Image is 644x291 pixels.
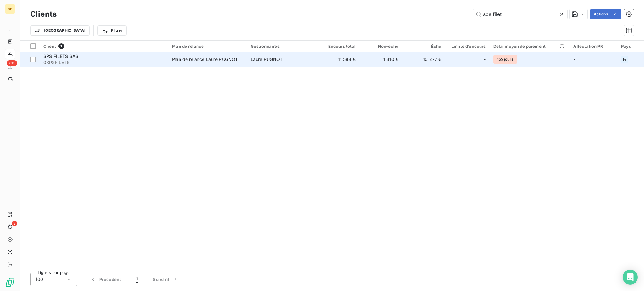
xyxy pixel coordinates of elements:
[36,276,43,283] span: 100
[136,276,138,283] span: 1
[5,62,15,72] a: +99
[316,52,359,67] td: 11 588 €
[251,44,313,49] div: Gestionnaires
[129,273,145,286] button: 1
[493,55,517,64] span: 155 jours
[172,56,238,63] div: Plan de relance Laure PUGNOT
[623,58,626,61] span: Fr
[97,25,126,36] button: Filtrer
[7,60,17,66] span: +99
[43,59,164,66] span: 0SPSFILETS
[82,273,129,286] button: Précédent
[484,56,486,63] span: -
[43,44,56,49] span: Client
[621,44,640,49] div: Pays
[402,52,445,67] td: 10 277 €
[573,57,575,62] span: -
[573,44,613,49] div: Affectation PR
[449,44,486,49] div: Limite d’encours
[30,25,90,36] button: [GEOGRAPHIC_DATA]
[359,52,402,67] td: 1 310 €
[406,44,441,49] div: Échu
[172,44,243,49] div: Plan de relance
[473,9,567,19] input: Rechercher
[43,53,78,59] span: SPS FILETS SAS
[30,8,57,20] h3: Clients
[58,43,64,49] span: 1
[5,277,15,287] img: Logo LeanPay
[493,44,566,49] div: Délai moyen de paiement
[363,44,398,49] div: Non-échu
[5,4,15,14] div: BE
[12,221,17,226] span: 3
[320,44,355,49] div: Encours total
[145,273,186,286] button: Suivant
[623,270,638,285] div: Open Intercom Messenger
[251,57,283,62] span: Laure PUGNOT
[590,9,621,19] button: Actions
